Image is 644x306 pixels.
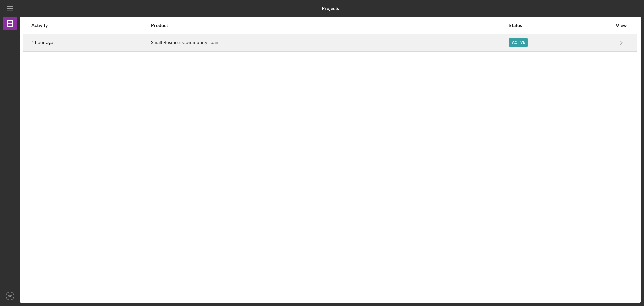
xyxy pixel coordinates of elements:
b: Projects [322,6,339,11]
div: Small Business Community Loan [151,34,508,51]
div: Active [509,38,528,47]
div: Status [509,23,612,28]
div: View [613,23,630,28]
time: 2025-09-08 17:43 [31,40,53,45]
text: BK [8,294,12,298]
div: Activity [31,23,150,28]
button: BK [3,289,17,303]
div: Product [151,23,508,28]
